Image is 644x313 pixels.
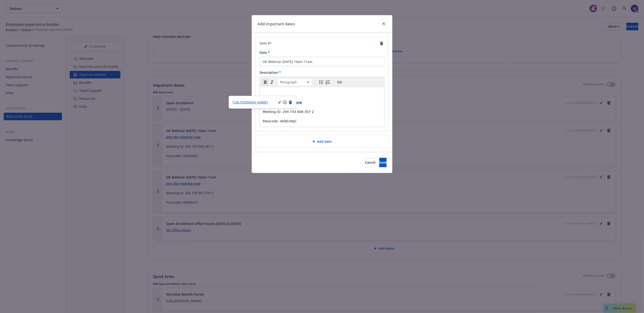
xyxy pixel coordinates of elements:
[262,79,269,85] button: Remove bold
[257,21,295,27] h1: Add important dates
[263,110,314,114] span: Meeting ID: 294 733 608 357 2
[365,160,376,165] span: Cancel
[269,79,275,85] button: Italic
[365,158,376,167] button: Cancel
[318,79,325,85] button: Bulleted list
[260,50,270,55] span: Date *
[233,100,268,105] a: [URL][DOMAIN_NAME]
[260,70,281,75] span: Description *
[263,100,302,104] a: Join the meeting now
[325,79,331,85] button: Numbered list
[263,119,297,123] span: Passcode: Ve9Zv9qC
[260,41,272,46] span: Date # 1
[317,139,332,144] span: Add date
[336,79,343,85] button: Create link
[260,57,384,66] input: Add date here
[379,160,387,165] span: Save
[379,41,384,46] a: remove
[260,87,384,127] div: editable markdown
[278,79,312,85] button: Block type
[318,79,331,85] div: toggle group
[256,135,388,148] div: Add date
[381,21,387,27] a: close
[379,158,387,167] button: Save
